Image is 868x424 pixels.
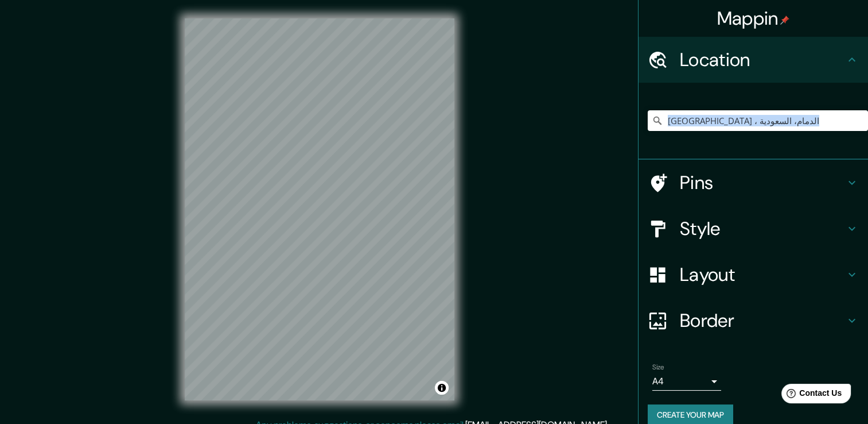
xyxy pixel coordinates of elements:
[639,206,868,252] div: Style
[680,309,845,332] h4: Border
[680,48,845,71] h4: Location
[717,7,790,30] h4: Mappin
[680,263,845,286] h4: Layout
[185,18,454,400] canvas: Map
[639,252,868,298] div: Layout
[435,381,449,395] button: Toggle attribution
[766,379,855,411] iframe: Help widget launcher
[652,372,721,391] div: A4
[652,363,664,372] label: Size
[639,160,868,206] div: Pins
[639,298,868,344] div: Border
[639,37,868,83] div: Location
[680,171,845,194] h4: Pins
[680,217,845,240] h4: Style
[780,16,789,25] img: pin-icon.png
[648,110,868,131] input: Pick your city or area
